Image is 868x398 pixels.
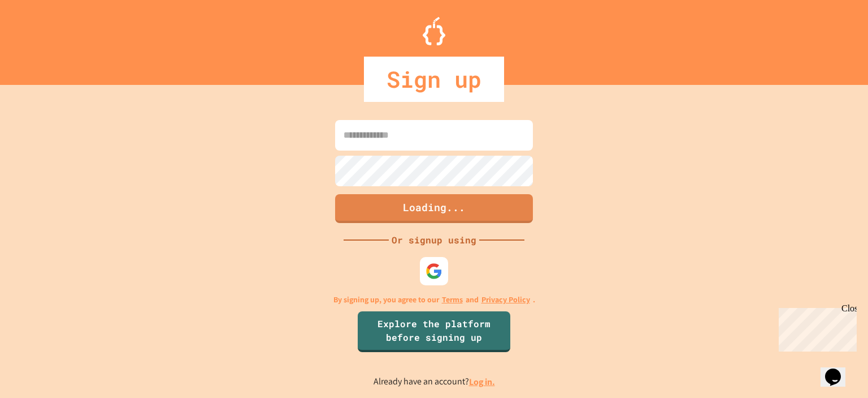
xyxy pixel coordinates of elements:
[821,353,857,387] iframe: chat widget
[364,57,504,102] div: Sign up
[389,233,479,247] div: Or signup using
[426,263,442,280] img: google-icon.svg
[335,194,533,223] button: Loading...
[423,17,445,45] img: Logo.svg
[5,5,78,72] div: Chat with us now!Close
[481,294,530,306] a: Privacy Policy
[358,311,510,352] a: Explore the platform before signing up
[774,303,857,352] iframe: chat widget
[442,294,463,306] a: Terms
[469,376,495,388] a: Log in.
[374,375,495,389] p: Already have an account?
[333,294,535,306] p: By signing up, you agree to our and .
